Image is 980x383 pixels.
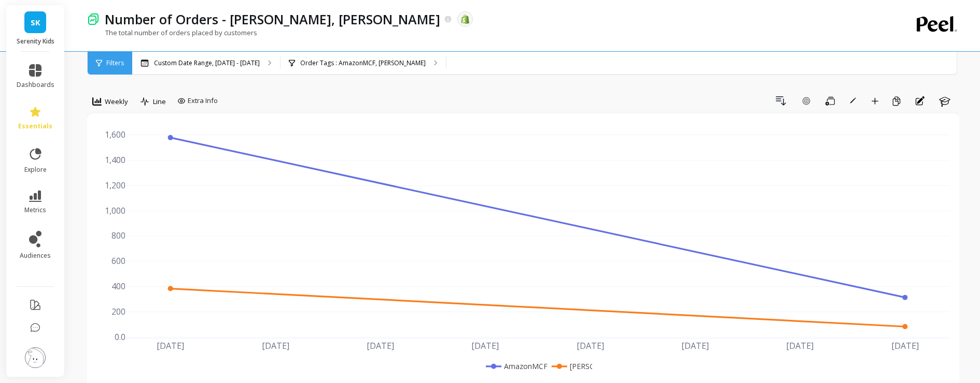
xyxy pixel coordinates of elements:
[17,37,54,46] p: Serenity Kids
[106,59,124,67] span: Filters
[105,97,128,107] span: Weekly
[87,13,100,25] img: header icon
[31,17,40,28] span: SK
[87,28,257,37] p: The total number of orders placed by customers
[153,97,166,107] span: Line
[25,347,46,368] img: profile picture
[18,122,52,130] span: essentials
[20,252,51,260] span: audiences
[24,166,47,174] span: explore
[17,81,54,89] span: dashboards
[154,59,260,67] p: Custom Date Range, [DATE] - [DATE]
[105,10,440,28] p: Number of Orders - Taylor, Amz MCF
[24,206,46,214] span: metrics
[300,59,426,67] p: Order Tags : AmazonMCF, [PERSON_NAME]
[188,96,218,106] span: Extra Info
[460,14,470,24] img: api.shopify.svg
